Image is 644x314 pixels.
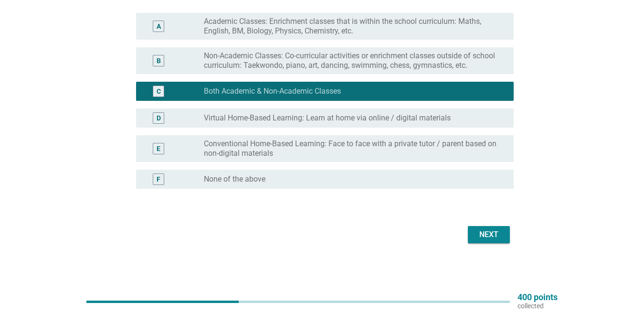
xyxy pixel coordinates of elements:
div: F [157,174,160,184]
label: Non-Academic Classes: Co-curricular activities or enrichment classes outside of school curriculum... [204,51,498,70]
p: 400 points [517,293,558,302]
label: Conventional Home-Based Learning: Face to face with a private tutor / parent based on non-digital... [204,139,498,158]
button: Next [468,226,510,243]
div: A [157,22,161,32]
div: C [157,87,161,97]
div: Next [475,229,502,240]
div: D [157,113,161,123]
label: Both Academic & Non-Academic Classes [204,87,341,96]
label: None of the above [204,174,265,184]
label: Academic Classes: Enrichment classes that is within the school curriculum: Maths, English, BM, Bi... [204,17,498,36]
label: Virtual Home-Based Learning: Learn at home via online / digital materials [204,113,451,123]
p: collected [517,302,558,310]
div: B [157,56,161,66]
div: E [157,144,160,154]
